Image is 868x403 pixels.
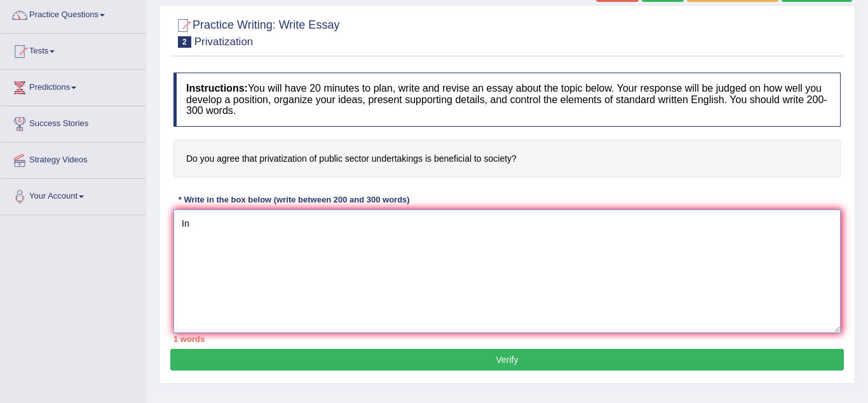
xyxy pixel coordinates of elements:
a: Tests [1,34,146,66]
small: Privatization [194,36,254,48]
span: 2 [178,36,191,48]
h2: Practice Writing: Write Essay [173,16,339,48]
b: Instructions: [186,83,248,94]
h4: You will have 20 minutes to plan, write and revise an essay about the topic below. Your response ... [173,73,841,127]
a: Strategy Videos [1,143,146,174]
button: Verify [170,349,844,371]
div: * Write in the box below (write between 200 and 300 words) [173,194,414,206]
a: Your Account [1,179,146,211]
a: Predictions [1,70,146,102]
a: Success Stories [1,106,146,138]
h4: Do you agree that privatization of public sector undertakings is beneficial to society? [173,139,841,178]
div: 1 words [173,333,841,345]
